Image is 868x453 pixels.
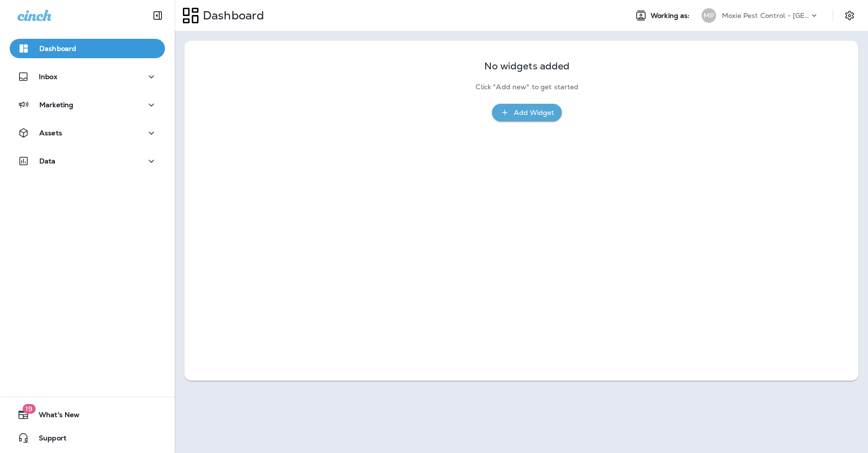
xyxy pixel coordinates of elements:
[10,405,165,424] button: 19What's New
[10,428,165,448] button: Support
[39,73,57,81] p: Inbox
[10,95,165,114] button: Marketing
[484,62,570,70] p: No widgets added
[10,151,165,171] button: Data
[29,411,80,422] span: What's New
[514,107,554,119] div: Add Widget
[702,8,716,23] div: MP
[39,157,56,165] p: Data
[22,404,35,414] span: 19
[144,6,171,25] button: Collapse Sidebar
[10,67,165,86] button: Inbox
[39,101,73,109] p: Marketing
[475,83,578,91] p: Click "Add new" to get started
[10,39,165,58] button: Dashboard
[492,104,562,122] button: Add Widget
[29,434,66,446] span: Support
[39,45,76,52] p: Dashboard
[841,7,858,24] button: Settings
[39,129,62,137] p: Assets
[722,12,809,19] p: Moxie Pest Control - [GEOGRAPHIC_DATA]
[651,12,692,20] span: Working as:
[10,123,165,143] button: Assets
[199,8,264,23] p: Dashboard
